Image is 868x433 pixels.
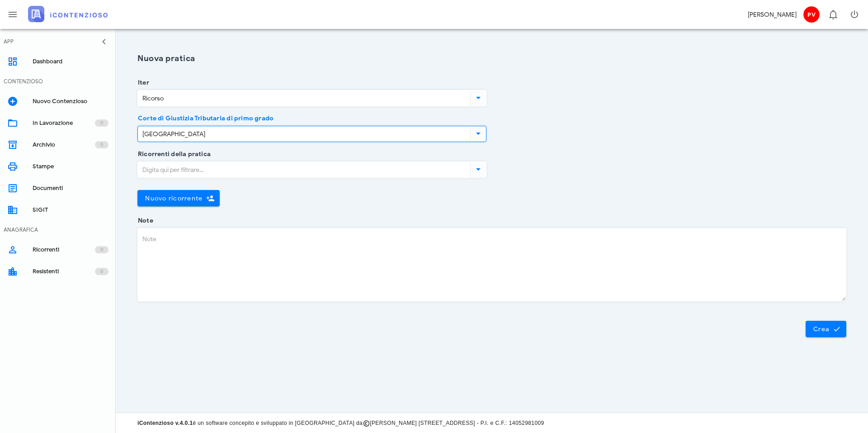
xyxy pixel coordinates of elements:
button: Nuovo ricorrente [137,190,220,206]
label: Ricorrenti della pratica [135,150,211,159]
div: ANAGRAFICA [4,226,38,234]
strong: iContenzioso v.4.0.1 [137,420,193,426]
span: 0 [100,245,103,254]
span: 0 [100,140,103,149]
span: 0 [100,267,103,276]
label: Corte di Giustizia Tributaria di primo grado [135,114,274,123]
span: Crea [813,325,839,333]
div: In Lavorazione [33,119,95,127]
div: CONTENZIOSO [4,77,43,86]
div: Dashboard [33,58,108,65]
div: Resistenti [33,268,95,275]
label: Note [135,216,153,225]
div: [PERSON_NAME] [748,10,797,19]
div: Ricorrenti [33,246,95,253]
input: Iter [138,90,468,106]
button: Crea [806,321,846,337]
div: Stampe [33,163,108,170]
button: Distintivo [822,4,844,25]
span: Nuovo ricorrente [145,195,203,202]
h1: Nuova pratica [137,52,846,65]
input: Corte di Giustizia Tributaria di primo grado [138,126,468,142]
div: SIGIT [33,206,108,214]
div: Documenti [33,185,108,192]
div: Archivio [33,141,95,148]
span: 0 [100,119,103,128]
input: Digita qui per filtrare... [138,162,468,177]
div: Nuovo Contenzioso [33,98,108,105]
span: PV [803,6,820,23]
label: Iter [135,78,149,87]
button: PV [800,4,822,25]
img: logo-text-2x.png [28,6,108,22]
